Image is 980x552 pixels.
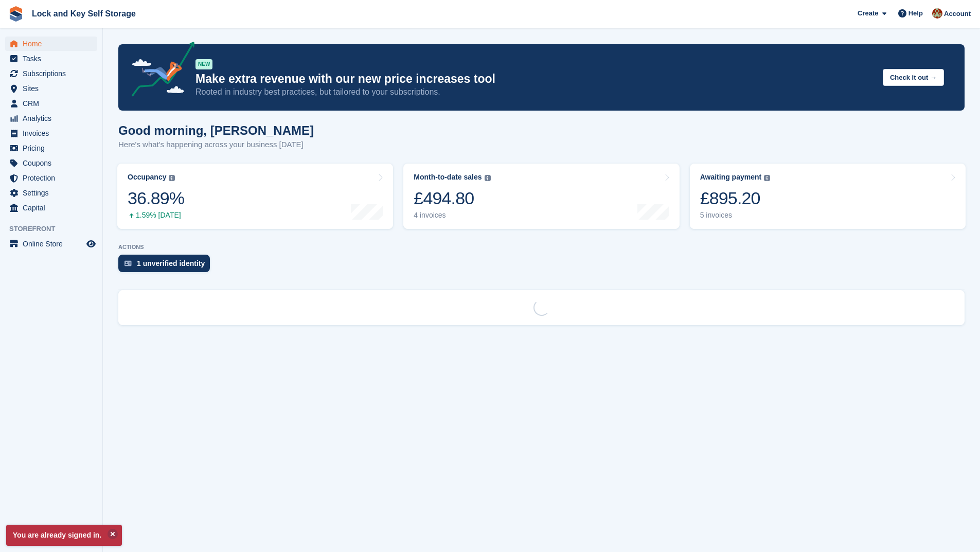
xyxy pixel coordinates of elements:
div: 1.59% [DATE] [128,211,184,220]
span: Pricing [23,141,84,155]
p: Make extra revenue with our new price increases tool [195,72,875,86]
img: price-adjustments-announcement-icon-8257ccfd72463d97f412b2fc003d46551f7dbcb40ab6d574587a9cd5c0d94... [123,42,195,100]
div: Occupancy [128,173,166,182]
a: menu [5,51,97,66]
span: Subscriptions [23,66,84,81]
div: £494.80 [414,188,490,209]
div: 36.89% [128,188,184,209]
span: Capital [23,201,84,215]
span: Settings [23,186,84,200]
a: menu [5,237,97,251]
span: Tasks [23,51,84,66]
div: 4 invoices [414,211,490,220]
p: Here's what's happening across your business [DATE] [118,139,314,151]
span: Create [858,8,878,19]
a: menu [5,81,97,96]
a: menu [5,141,97,155]
span: Invoices [23,126,84,140]
div: 5 invoices [700,211,771,220]
a: menu [5,186,97,200]
span: CRM [23,96,84,111]
a: menu [5,37,97,51]
div: Month-to-date sales [414,173,482,182]
span: Analytics [23,111,84,126]
img: Doug Fisher [932,8,942,19]
span: Coupons [23,156,84,170]
a: Lock and Key Self Storage [28,5,140,22]
img: verify_identity-adf6edd0f0f0b5bbfe63781bf79b02c33cf7c696d77639b501bdc392416b5a36.svg [124,260,132,266]
span: Protection [23,171,84,185]
span: Help [908,8,923,19]
div: £895.20 [700,188,771,209]
div: NEW [195,59,212,69]
img: stora-icon-8386f47178a22dfd0bd8f6a31ec36ba5ce8667c1dd55bd0f319d3a0aa187defe.svg [8,6,24,22]
h1: Good morning, [PERSON_NAME] [118,123,314,137]
a: menu [5,201,97,215]
span: Online Store [23,237,84,251]
a: menu [5,156,97,170]
div: Awaiting payment [700,173,762,182]
img: icon-info-grey-7440780725fd019a000dd9b08b2336e03edf1995a4989e88bcd33f0948082b44.svg [485,175,491,181]
p: Rooted in industry best practices, but tailored to your subscriptions. [195,86,875,98]
a: menu [5,111,97,126]
a: menu [5,171,97,185]
span: Home [23,37,84,51]
a: 1 unverified identity [118,255,215,277]
a: menu [5,126,97,140]
a: menu [5,66,97,81]
a: Awaiting payment £895.20 5 invoices [690,164,966,229]
div: 1 unverified identity [137,259,205,268]
a: Preview store [85,238,97,250]
button: Check it out → [883,69,944,86]
img: icon-info-grey-7440780725fd019a000dd9b08b2336e03edf1995a4989e88bcd33f0948082b44.svg [764,175,770,181]
a: Occupancy 36.89% 1.59% [DATE] [117,164,393,229]
a: Month-to-date sales £494.80 4 invoices [403,164,679,229]
p: You are already signed in. [6,525,122,546]
a: menu [5,96,97,111]
img: icon-info-grey-7440780725fd019a000dd9b08b2336e03edf1995a4989e88bcd33f0948082b44.svg [169,175,175,181]
span: Account [944,9,971,19]
span: Storefront [9,224,102,234]
p: ACTIONS [118,244,965,251]
span: Sites [23,81,84,96]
